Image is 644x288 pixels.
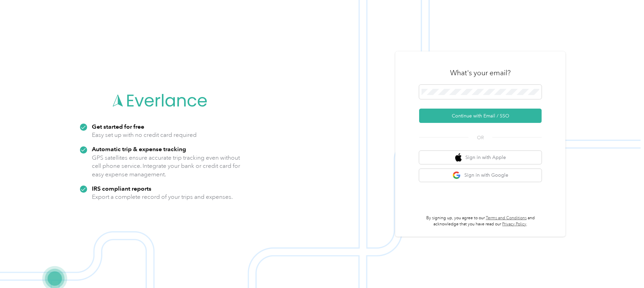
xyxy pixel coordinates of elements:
p: By signing up, you agree to our and acknowledge that you have read our . [419,215,542,227]
strong: IRS compliant reports [92,185,151,192]
img: apple logo [455,153,462,162]
span: OR [468,134,492,141]
strong: Automatic trip & expense tracking [92,145,186,153]
button: apple logoSign in with Apple [419,151,542,164]
p: Easy set up with no credit card required [92,131,197,139]
strong: Get started for free [92,123,144,130]
button: Continue with Email / SSO [419,109,542,123]
a: Privacy Policy [502,222,526,227]
a: Terms and Conditions [486,215,527,221]
img: google logo [452,171,461,180]
p: Export a complete record of your trips and expenses. [92,193,233,201]
p: GPS satellites ensure accurate trip tracking even without cell phone service. Integrate your bank... [92,154,241,179]
iframe: Everlance-gr Chat Button Frame [606,250,644,288]
button: google logoSign in with Google [419,169,542,182]
h3: What's your email? [450,68,511,78]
